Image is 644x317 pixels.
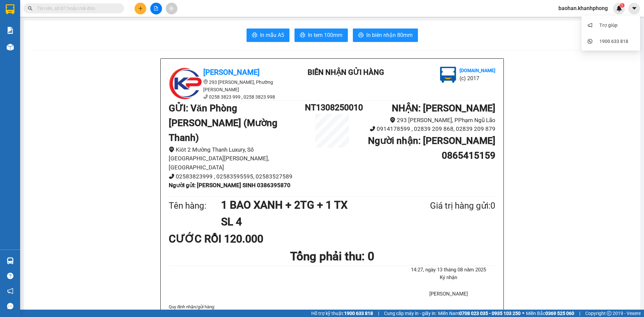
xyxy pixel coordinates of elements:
button: file-add [150,3,162,14]
span: ⚪️ [522,312,524,315]
span: notification [7,288,13,294]
h1: SL 4 [221,213,397,230]
span: In mẫu A5 [260,31,284,39]
span: In tem 100mm [308,31,342,39]
button: plus [135,3,146,14]
span: plus [138,6,143,11]
h1: 1 BAO XANH + 2TG + 1 TX [221,197,397,213]
li: 02583823999 , 02583595595, 02583527589 [169,172,305,181]
button: printerIn mẫu A5 [247,29,289,42]
span: environment [390,117,395,123]
img: logo.jpg [8,8,42,42]
li: (c) 2017 [56,32,92,40]
img: logo.jpg [440,67,456,83]
div: Giá trị hàng gửi: 0 [397,199,495,213]
strong: 0369 525 060 [545,311,574,316]
b: [PERSON_NAME] [203,68,260,76]
div: 1900 633 818 [599,38,628,45]
h1: Tổng phải thu: 0 [169,247,495,266]
span: phone [203,94,208,99]
div: Trợ giúp [599,21,618,29]
img: icon-new-feature [616,5,622,11]
b: BIÊN NHẬN GỬI HÀNG [308,68,384,76]
b: [DOMAIN_NAME] [460,68,495,73]
img: warehouse-icon [7,44,14,51]
span: file-add [154,6,158,11]
strong: 0708 023 035 - 0935 103 250 [459,311,521,316]
li: 0258 3823 999 , 0258 3823 998 [169,93,289,101]
strong: 1900 633 818 [344,311,373,316]
button: caret-down [628,3,640,14]
span: Hỗ trợ kỹ thuật: [311,310,373,317]
b: Người gửi : [PERSON_NAME] SINH 0386395870 [169,182,290,189]
span: phone [370,126,375,131]
span: In biên nhận 80mm [366,31,413,39]
img: warehouse-icon [7,257,14,264]
li: Kiôt 2 Mường Thanh Luxury, Số [GEOGRAPHIC_DATA][PERSON_NAME], [GEOGRAPHIC_DATA] [169,145,305,172]
div: CƯỚC RỒI 120.000 [169,230,276,247]
span: aim [169,6,174,11]
b: BIÊN NHẬN GỬI HÀNG [43,10,64,53]
span: baohan.khanhphong [553,4,613,12]
span: environment [203,80,208,84]
span: copyright [607,311,611,316]
h1: NT1308250010 [305,101,359,114]
b: NHẬN : [PERSON_NAME] [392,103,495,114]
img: logo.jpg [73,8,89,24]
button: aim [166,3,177,14]
b: [PERSON_NAME] [8,43,38,75]
button: printerIn biên nhận 80mm [353,29,418,42]
span: 1 [621,3,623,8]
li: [PERSON_NAME] [402,290,495,298]
input: Tìm tên, số ĐT hoặc mã đơn [37,5,116,12]
span: printer [300,32,305,39]
b: Người nhận : [PERSON_NAME] 0865415159 [368,135,495,161]
span: environment [169,147,174,152]
li: (c) 2017 [460,74,495,83]
li: Ký nhận [402,274,495,282]
span: Cung cấp máy in - giấy in: [384,310,436,317]
img: solution-icon [7,27,14,34]
span: Miền Bắc [526,310,574,317]
span: | [378,310,379,317]
li: 0914178599 , 02839 209 868, 02839 209 879 [359,124,495,134]
li: 293 [PERSON_NAME], Phường [PERSON_NAME] [169,78,289,93]
li: 14:27, ngày 13 tháng 08 năm 2025 [402,266,495,274]
span: whats-app [588,39,592,44]
div: Tên hàng: [169,199,221,213]
img: logo.jpg [169,67,202,100]
span: printer [358,32,364,39]
button: printerIn tem 100mm [294,29,348,42]
span: message [7,303,13,309]
span: phone [169,173,174,179]
span: question-circle [7,273,13,279]
span: search [28,6,33,11]
span: notification [588,23,592,28]
b: GỬI : Văn Phòng [PERSON_NAME] (Mường Thanh) [169,103,277,143]
span: Miền Nam [438,310,521,317]
li: 293 [PERSON_NAME], PPhạm Ngũ Lão [359,116,495,125]
sup: 1 [620,3,625,8]
span: caret-down [631,5,637,11]
b: [DOMAIN_NAME] [56,25,92,31]
span: printer [252,32,257,39]
img: logo-vxr [6,4,14,14]
span: | [579,310,580,317]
